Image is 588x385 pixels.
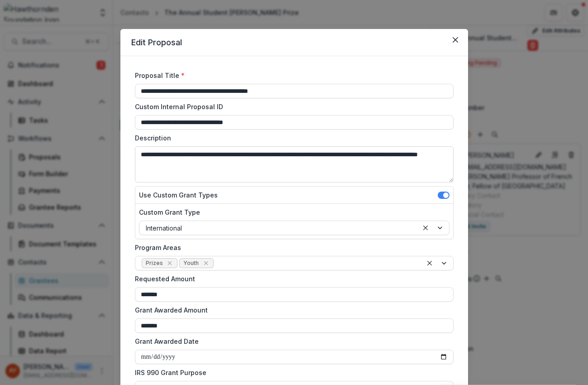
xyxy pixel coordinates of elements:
[420,222,431,233] div: Clear selected options
[146,260,163,266] span: Prizes
[135,133,448,143] label: Description
[135,243,448,252] label: Program Areas
[135,337,448,346] label: Grant Awarded Date
[135,305,448,315] label: Grant Awarded Amount
[139,207,444,217] label: Custom Grant Type
[448,33,463,47] button: Close
[120,29,468,56] header: Edit Proposal
[139,190,218,200] label: Use Custom Grant Types
[183,260,199,266] span: Youth
[201,259,210,268] div: Remove Youth
[135,71,448,80] label: Proposal Title
[165,259,174,268] div: Remove Prizes
[135,102,448,111] label: Custom Internal Proposal ID
[135,368,448,377] label: IRS 990 Grant Purpose
[135,274,448,284] label: Requested Amount
[424,258,435,269] div: Clear selected options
